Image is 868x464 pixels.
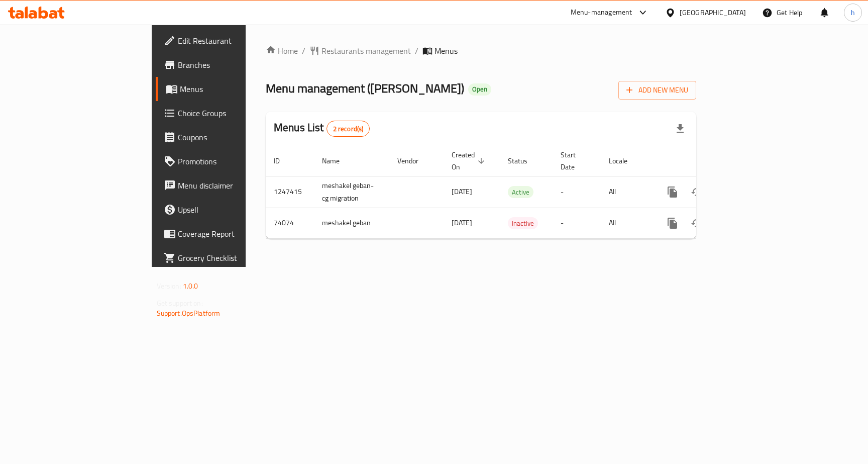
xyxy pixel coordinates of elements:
[661,211,685,235] button: more
[561,149,589,173] span: Start Date
[601,208,653,238] td: All
[618,81,696,100] button: Add New Menu
[508,155,540,167] span: Status
[321,45,411,57] span: Restaurants management
[178,252,289,264] span: Grocery Checklist
[274,120,370,137] h2: Menus List
[508,218,538,229] span: Inactive
[274,155,293,167] span: ID
[266,45,696,57] nav: breadcrumb
[653,146,765,176] th: Actions
[609,155,640,167] span: Locale
[178,35,289,47] span: Edit Restaurant
[309,45,411,57] a: Restaurants management
[180,83,289,95] span: Menus
[156,246,297,270] a: Grocery Checklist
[680,7,746,18] div: [GEOGRAPHIC_DATA]
[397,155,431,167] span: Vendor
[508,217,538,229] div: Inactive
[266,77,464,100] span: Menu management ( [PERSON_NAME] )
[435,45,458,57] span: Menus
[178,228,289,240] span: Coverage Report
[571,7,632,19] div: Menu-management
[157,307,221,320] a: Support.OpsPlatform
[156,77,297,101] a: Menus
[468,85,491,94] span: Open
[452,185,472,198] span: [DATE]
[178,179,289,192] span: Menu disclaimer
[468,83,491,96] div: Open
[156,198,297,222] a: Upsell
[327,121,370,137] div: Total records count
[314,208,389,238] td: meshakel geban
[156,125,297,149] a: Coupons
[661,180,685,204] button: more
[314,176,389,208] td: meshakel geban-cg migration
[452,216,472,229] span: [DATE]
[156,173,297,198] a: Menu disclaimer
[685,211,709,235] button: Change Status
[157,280,181,293] span: Version:
[851,7,855,18] span: h
[266,146,765,239] table: enhanced table
[156,101,297,125] a: Choice Groups
[685,180,709,204] button: Change Status
[156,29,297,53] a: Edit Restaurant
[553,176,601,208] td: -
[156,149,297,173] a: Promotions
[626,84,688,97] span: Add New Menu
[327,124,370,134] span: 2 record(s)
[668,117,692,141] div: Export file
[452,149,488,173] span: Created On
[178,204,289,216] span: Upsell
[178,59,289,71] span: Branches
[508,187,533,198] span: Active
[178,131,289,143] span: Coupons
[178,107,289,119] span: Choice Groups
[183,280,198,293] span: 1.0.0
[415,45,418,57] li: /
[601,176,653,208] td: All
[157,297,203,310] span: Get support on:
[553,208,601,238] td: -
[156,53,297,77] a: Branches
[322,155,353,167] span: Name
[156,222,297,246] a: Coverage Report
[178,155,289,167] span: Promotions
[302,45,305,57] li: /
